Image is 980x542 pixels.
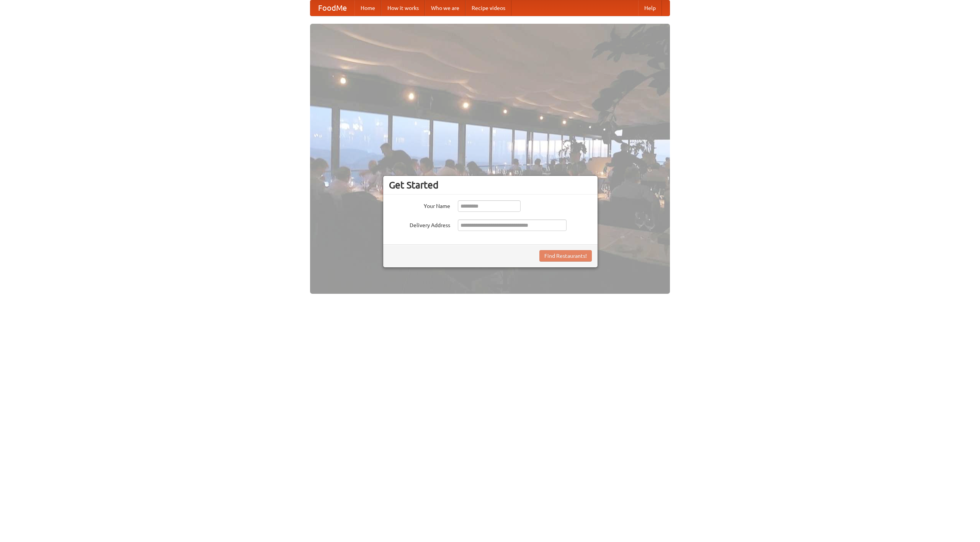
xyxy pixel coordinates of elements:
button: Find Restaurants! [539,250,592,262]
h3: Get Started [389,179,592,191]
a: Home [354,0,381,16]
a: Who we are [425,0,465,16]
a: Help [638,0,662,16]
label: Your Name [389,200,450,210]
a: How it works [381,0,425,16]
a: Recipe videos [465,0,511,16]
label: Delivery Address [389,219,450,229]
a: FoodMe [310,0,354,16]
